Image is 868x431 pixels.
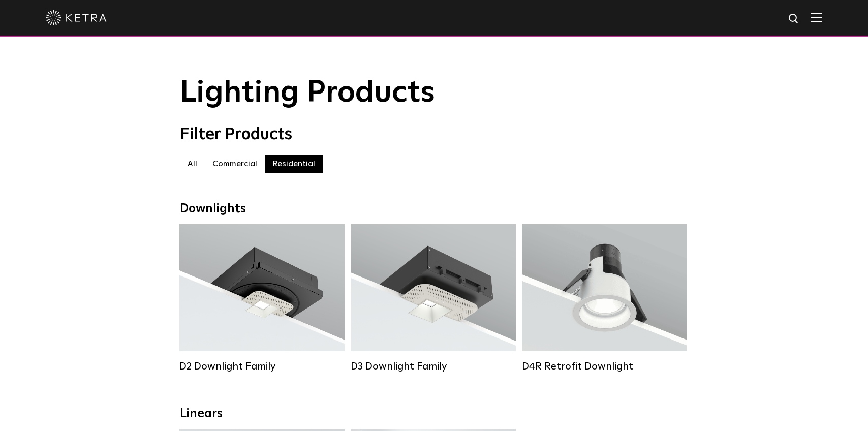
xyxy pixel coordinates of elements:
img: search icon [788,13,800,25]
a: D2 Downlight Family Lumen Output:1200Colors:White / Black / Gloss Black / Silver / Bronze / Silve... [179,224,345,373]
img: Hamburger%20Nav.svg [811,13,822,22]
div: Downlights [180,202,688,217]
a: D3 Downlight Family Lumen Output:700 / 900 / 1100Colors:White / Black / Silver / Bronze / Paintab... [351,224,516,373]
div: Linears [180,407,688,421]
div: Filter Products [180,125,688,144]
div: D4R Retrofit Downlight [522,360,687,373]
a: D4R Retrofit Downlight Lumen Output:800Colors:White / BlackBeam Angles:15° / 25° / 40° / 60°Watta... [522,224,687,373]
div: D2 Downlight Family [179,360,345,373]
span: Lighting Products [180,78,435,108]
label: Residential [265,155,323,173]
img: ketra-logo-2019-white [46,10,107,25]
label: Commercial [205,155,265,173]
label: All [180,155,205,173]
div: D3 Downlight Family [351,360,516,373]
